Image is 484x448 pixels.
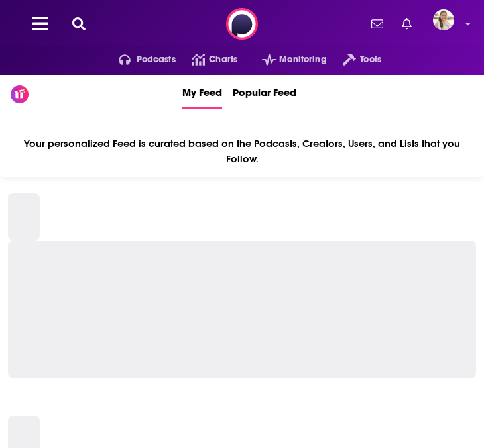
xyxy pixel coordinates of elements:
[182,78,222,107] span: My Feed
[246,49,327,70] button: open menu
[233,75,296,109] a: Popular Feed
[366,13,389,35] a: Show notifications dropdown
[137,50,176,69] span: Podcasts
[327,49,381,70] button: open menu
[182,75,222,109] a: My Feed
[279,50,326,69] span: Monitoring
[433,9,462,38] a: Logged in as acquavie
[360,50,381,69] span: Tools
[103,49,176,70] button: open menu
[209,50,237,69] span: Charts
[433,9,454,30] span: Logged in as acquavie
[396,13,417,35] a: Show notifications dropdown
[226,8,258,40] img: Podchaser - Follow, Share and Rate Podcasts
[233,78,296,107] span: Popular Feed
[176,49,237,70] a: Charts
[433,9,454,30] img: User Profile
